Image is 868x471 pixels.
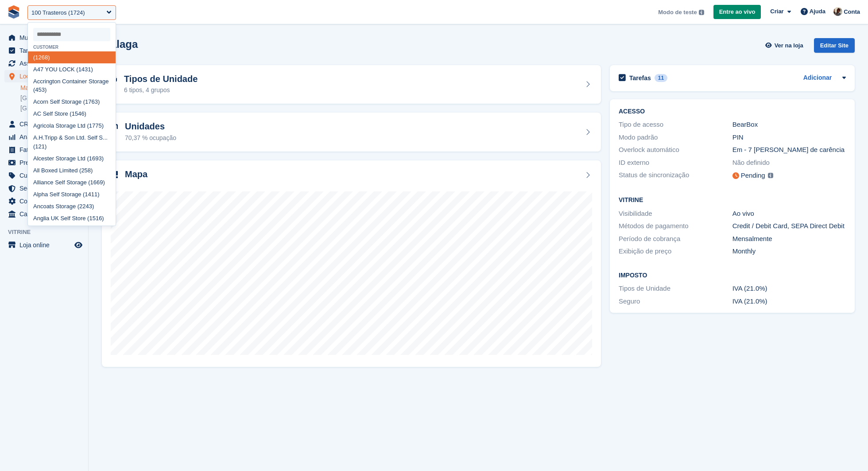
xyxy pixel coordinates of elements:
[658,8,697,17] span: Modo de teste
[4,239,84,251] a: menu
[124,86,198,95] div: 6 tipos, 4 grupos
[102,160,601,367] a: Mapa
[655,74,667,82] div: 11
[19,57,73,70] span: Assinaturas
[732,296,846,307] div: IVA (21.0%)
[4,57,84,70] a: menu
[19,31,73,44] span: Mudança de Casa
[619,234,732,244] div: Período de cobrança
[732,145,846,155] div: Em - 7 [PERSON_NAME] de carência
[699,10,704,15] img: icon-info-grey-7440780725fd019a000dd9b08b2336e03edf1995a4989e88bcd33f0948082b44.svg
[20,104,84,113] a: [GEOGRAPHIC_DATA]
[28,45,116,50] div: Customer
[4,118,84,130] a: menu
[28,108,116,120] div: AC Self Store (1546)
[28,188,116,200] div: Alpha Self Storage (1411)
[28,120,116,132] div: Agricola Storage Ltd (1775)
[619,246,732,257] div: Exibição de preço
[19,144,73,156] span: Faturas
[20,84,84,92] a: Malaga
[4,208,84,220] a: menu
[4,195,84,207] a: menu
[8,228,88,237] span: Vitrine
[102,113,601,152] a: Unidades 70,37 % ocupação
[619,284,732,294] div: Tipos de Unidade
[619,272,846,279] h2: Imposto
[125,133,176,143] div: 70,37 % ocupação
[28,152,116,164] div: Alcester Storage Ltd (1693)
[732,221,846,231] div: Credit / Debit Card, SEPA Direct Debit
[732,120,846,130] div: BearBox
[833,7,842,16] img: Patrick Blanc
[28,75,116,96] div: Accrington Container Storage (453)
[28,212,116,224] div: Anglia UK Self Store (1516)
[619,132,732,143] div: Modo padrão
[19,44,73,57] span: Tarefas
[4,156,84,169] a: menu
[732,209,846,219] div: Ao vivo
[73,240,84,250] a: Loja de pré-visualização
[803,73,832,83] a: Adicionar
[19,131,73,143] span: Análise
[28,63,116,75] div: A47 YOU LOCK (1431)
[4,144,84,156] a: menu
[4,70,84,82] a: menu
[619,170,732,181] div: Status de sincronização
[4,182,84,195] a: menu
[619,158,732,168] div: ID externo
[764,38,806,53] a: Ver na loja
[19,182,73,195] span: Seguro
[19,156,73,169] span: Preços
[19,239,73,251] span: Loja online
[4,169,84,182] a: menu
[28,164,116,176] div: All Boxed Limited (258)
[732,234,846,244] div: Mensalmente
[28,96,116,108] div: Acorn Self Storage (1763)
[619,197,846,204] h2: Vitrine
[20,94,84,102] a: [GEOGRAPHIC_DATA]
[713,5,761,19] a: Entre ao vivo
[619,145,732,155] div: Overlock automático
[629,74,651,82] h2: Tarefas
[619,108,846,115] h2: ACESSO
[19,169,73,182] span: Cupons
[619,221,732,231] div: Métodos de pagamento
[732,132,846,143] div: PIN
[741,171,765,181] div: Pending
[28,176,116,188] div: Alliance Self Storage (1669)
[28,200,116,212] div: Ancoats Storage (2243)
[619,120,732,130] div: Tipo de acesso
[814,38,855,53] div: Editar Site
[732,284,846,294] div: IVA (21.0%)
[844,8,860,16] span: Conta
[28,51,116,63] div: (1268)
[768,173,773,178] img: icon-info-grey-7440780725fd019a000dd9b08b2336e03edf1995a4989e88bcd33f0948082b44.svg
[719,8,756,16] span: Entre ao vivo
[19,70,73,82] span: Localizações
[19,118,73,130] span: CRM
[810,7,825,16] span: Ajuda
[125,169,147,179] h2: Mapa
[732,158,846,168] div: Não definido
[102,65,601,104] a: Tipos de Unidade 6 tipos, 4 grupos
[4,44,84,57] a: menu
[7,5,20,19] img: stora-icon-8386f47178a22dfd0bd8f6a31ec36ba5ce8667c1dd55bd0f319d3a0aa187defe.svg
[619,296,732,307] div: Seguro
[19,195,73,207] span: Configurações
[775,41,803,50] span: Ver na loja
[28,132,116,153] div: A.H.Tripp & Son Ltd. Self S... (121)
[125,121,176,132] h2: Unidades
[19,208,73,220] span: Capital
[619,209,732,219] div: Visibilidade
[4,131,84,143] a: menu
[124,74,198,84] h2: Tipos de Unidade
[770,7,783,16] span: Criar
[814,38,855,56] a: Editar Site
[102,38,138,50] h2: Malaga
[31,8,85,17] div: 100 Trasteros (1724)
[732,246,846,257] div: Monthly
[4,31,84,44] a: menu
